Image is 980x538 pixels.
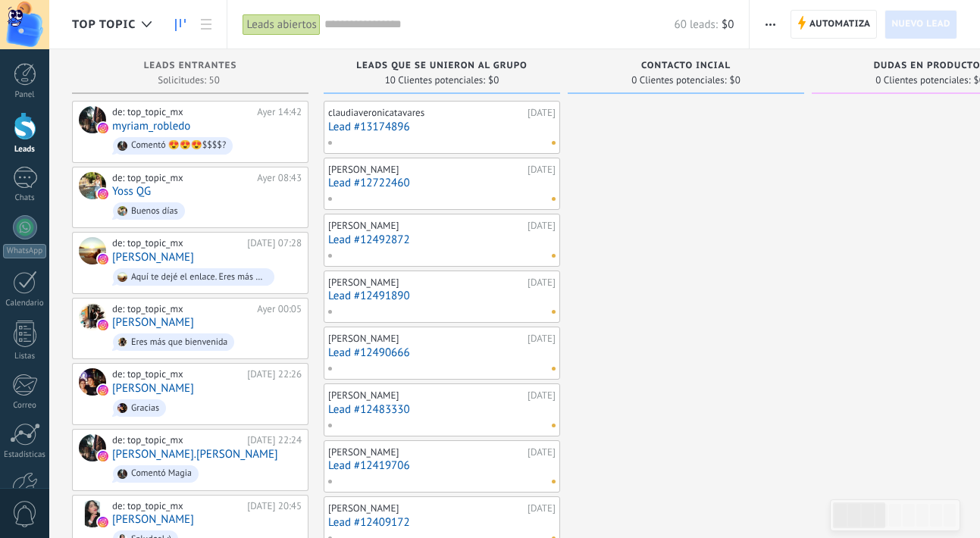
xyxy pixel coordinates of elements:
div: de: top_topic_mx [112,303,252,315]
div: Correo [3,401,47,411]
div: [DATE] 22:26 [247,368,302,380]
div: [PERSON_NAME] [328,277,524,289]
div: Ayer 00:05 [257,303,302,315]
div: Gracias [131,403,159,414]
img: instagram.svg [98,320,108,330]
div: [DATE] [528,164,556,176]
div: Leads Entrantes [80,61,301,74]
span: 10 Clientes potenciales: [385,76,485,85]
a: Lead #13174896 [328,120,556,133]
div: Leads [3,145,47,155]
div: [DATE] [528,107,556,119]
div: [DATE] 20:45 [247,500,302,512]
span: Nuevo lead [891,11,950,38]
div: de: top_topic_mx [112,172,252,184]
div: Aquí te dejé el enlace. Eres más que bienvenida 🤗 [131,272,268,283]
div: de: top_topic_mx [112,500,242,512]
div: Leads que se unieron al grupo [331,61,553,74]
span: No hay nada asignado [552,424,556,427]
div: Comentó 😍😍😍$$$$? [131,140,226,151]
a: [PERSON_NAME] [112,251,194,264]
img: instagram.svg [98,189,108,199]
div: Yoss QG [79,172,106,199]
div: [DATE] [528,333,556,345]
div: adriana_.sainz [79,434,106,461]
div: Estadísticas [3,450,47,460]
span: No hay nada asignado [552,141,556,145]
a: [PERSON_NAME].[PERSON_NAME] [112,448,278,461]
a: Nuevo lead [885,10,957,39]
div: [DATE] [528,389,556,402]
div: WhatsApp [3,244,46,258]
span: $0 [722,17,734,32]
a: myriam_robledo [112,120,190,133]
div: [DATE] [528,220,556,232]
a: [PERSON_NAME] [112,382,194,395]
a: Lead #12722460 [328,177,556,189]
a: [PERSON_NAME] [112,316,194,329]
div: de: top_topic_mx [112,368,242,380]
span: TOP TOPIC [72,17,136,32]
span: Contacto iNCIAL [641,61,731,71]
div: claudiaveronicatavares [328,107,524,119]
img: instagram.svg [98,123,108,133]
div: [DATE] [528,277,556,289]
span: $0 [730,76,740,85]
div: myriam_robledo [79,106,106,133]
span: No hay nada asignado [552,480,556,483]
div: [PERSON_NAME] [328,446,524,458]
div: Ayer 08:43 [257,172,302,184]
span: No hay nada asignado [552,367,556,371]
a: Lead #12419706 [328,459,556,472]
div: [DATE] [528,502,556,515]
img: instagram.svg [98,385,108,396]
img: instagram.svg [98,254,108,264]
div: [DATE] 22:24 [247,434,302,446]
div: [PERSON_NAME] [328,389,524,402]
img: instagram.svg [98,517,108,527]
span: Leads Entrantes [144,61,237,71]
div: Leads abiertos [243,14,320,36]
div: [PERSON_NAME] [328,502,524,515]
span: Automatiza [809,11,871,38]
div: Sophie Romero [79,237,106,264]
a: Lead #12492872 [328,233,556,246]
a: Lead #12491890 [328,289,556,302]
a: Automatiza [791,10,877,39]
a: Lead #12409172 [328,516,556,529]
div: Andrea Torres [79,500,106,527]
div: [PERSON_NAME] [328,164,524,176]
div: Anali Gv [79,303,106,330]
div: Listas [3,352,47,361]
span: No hay nada asignado [552,197,556,201]
div: Comentó Magia [131,468,192,479]
div: [PERSON_NAME] [328,220,524,232]
span: No hay nada asignado [552,310,556,314]
span: Leads que se unieron al grupo [356,61,527,71]
div: Buenos días [131,206,178,217]
div: Chats [3,193,47,203]
span: $0 [488,76,499,85]
div: [PERSON_NAME] [328,333,524,345]
div: Contacto iNCIAL [575,61,797,74]
div: Gaby Cervantes [79,368,106,396]
div: Ayer 14:42 [257,106,302,118]
div: de: top_topic_mx [112,237,242,249]
div: [DATE] 07:28 [247,237,302,249]
div: Eres más que bienvenida [131,337,227,348]
img: instagram.svg [98,451,108,461]
div: [DATE] [528,446,556,458]
a: Yoss QG [112,185,151,198]
span: 60 leads: [675,17,718,32]
div: Panel [3,90,47,100]
span: 0 Clientes potenciales: [631,76,726,85]
div: Calendario [3,299,47,308]
span: Solicitudes: 50 [158,76,219,85]
span: No hay nada asignado [552,254,556,258]
a: [PERSON_NAME] [112,513,194,526]
a: Lead #12490666 [328,346,556,359]
a: Lead #12483330 [328,403,556,416]
span: 0 Clientes potenciales: [875,76,970,85]
div: de: top_topic_mx [112,106,252,118]
div: de: top_topic_mx [112,434,242,446]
